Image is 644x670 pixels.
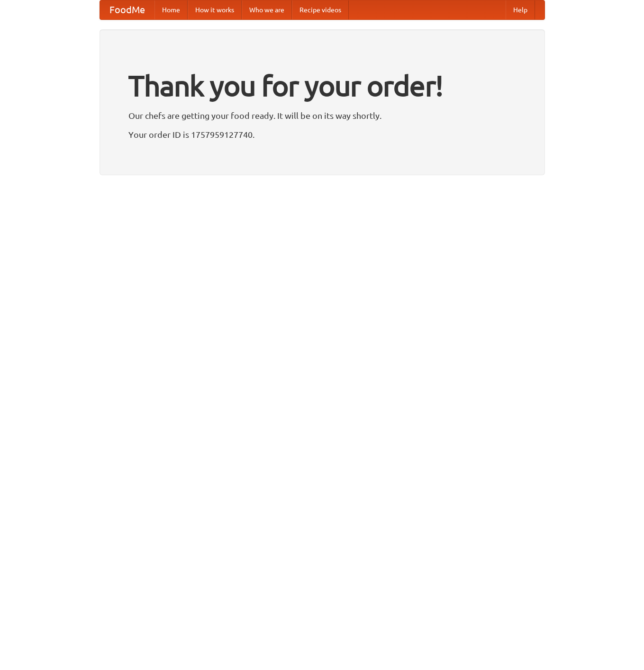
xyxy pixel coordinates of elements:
p: Your order ID is 1757959127740. [128,127,516,142]
a: Recipe videos [292,0,349,19]
a: FoodMe [100,0,154,19]
h1: Thank you for your order! [128,63,516,108]
a: Who we are [242,0,292,19]
p: Our chefs are getting your food ready. It will be on its way shortly. [128,108,516,123]
a: How it works [188,0,242,19]
a: Help [506,0,535,19]
a: Home [154,0,188,19]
